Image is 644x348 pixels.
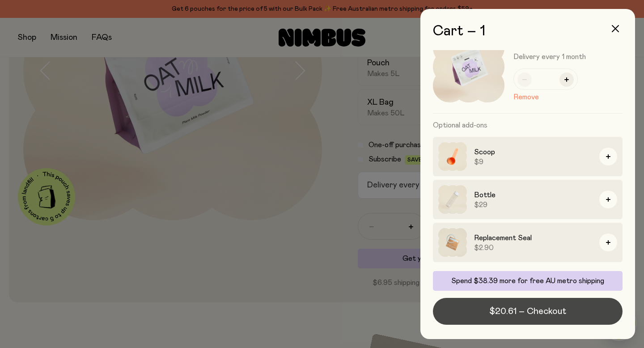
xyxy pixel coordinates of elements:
[474,233,592,243] h3: Replacement Seal
[433,114,623,137] h3: Optional add-ons
[433,23,623,39] h2: Cart – 1
[474,147,592,157] h3: Scoop
[489,305,566,318] span: $20.61 – Checkout
[513,52,623,61] span: Delivery every 1 month
[433,298,623,325] button: $20.61 – Checkout
[474,200,592,209] span: $29
[474,157,592,166] span: $9
[438,276,617,285] p: Spend $38.39 more for free AU metro shipping
[474,243,592,252] span: $2.90
[474,190,592,200] h3: Bottle
[513,92,539,102] button: Remove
